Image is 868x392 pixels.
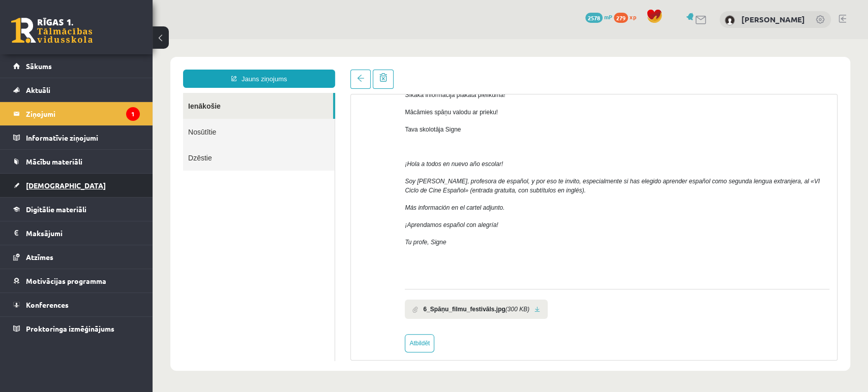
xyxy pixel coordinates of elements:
a: Jauns ziņojums [31,30,183,49]
span: Más información en el cartel adjunto. [252,165,352,172]
a: 2578 mP [585,13,612,21]
span: Aktuāli [26,85,50,94]
a: Aktuāli [13,78,140,102]
a: Nosūtītie [31,80,182,106]
span: ¡Hola a todos en nuevo año escolar! [252,121,350,128]
span: Mācību materiāli [26,157,82,166]
span: Atzīmes [26,252,53,262]
a: Sākums [13,54,140,78]
i: 1 [126,107,140,121]
span: 2578 [585,13,603,23]
a: [DEMOGRAPHIC_DATA] [13,174,140,197]
span: [DEMOGRAPHIC_DATA] [26,181,106,190]
span: Motivācijas programma [26,276,106,285]
span: xp [630,13,636,21]
a: Ienākošie [31,54,181,80]
a: Maksājumi [13,221,140,245]
span: ¡Aprendamos español con alegría! [252,182,345,189]
span: Digitālie materiāli [26,205,86,214]
a: Atbildēt [252,295,282,313]
a: Digitālie materiāli [13,198,140,221]
b: 6_Spāņu_filmu_festivāls.jpg [271,266,352,275]
a: Dzēstie [31,106,182,132]
span: Tu profe, Signe [252,200,293,207]
a: [PERSON_NAME] [741,14,805,24]
legend: Maksājumi [26,221,140,245]
a: Atzīmes [13,245,140,269]
a: Motivācijas programma [13,269,140,292]
a: Informatīvie ziņojumi [13,126,140,149]
span: Soy [PERSON_NAME], profesora de español, y por eso te invito, especialmente si has elegido aprend... [252,139,667,155]
span: Mācāmies spāņu valodu ar prieku! [252,70,345,77]
a: Proktoringa izmēģinājums [13,317,140,340]
span: Konferences [26,300,69,309]
a: Konferences [13,293,140,316]
span: 279 [614,13,628,23]
span: Proktoringa izmēģinājums [26,324,114,333]
legend: Ziņojumi [26,102,140,125]
a: 279 xp [614,13,641,21]
img: Kristīne Lazda [725,15,735,25]
legend: Informatīvie ziņojumi [26,126,140,149]
a: Ziņojumi1 [13,102,140,125]
span: Tava skolotāja Signe [252,87,308,94]
a: Mācību materiāli [13,150,140,173]
span: mP [604,13,612,21]
a: Rīgas 1. Tālmācības vidusskola [11,18,93,43]
span: Sākums [26,61,52,71]
i: (300 KB) [353,266,377,275]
